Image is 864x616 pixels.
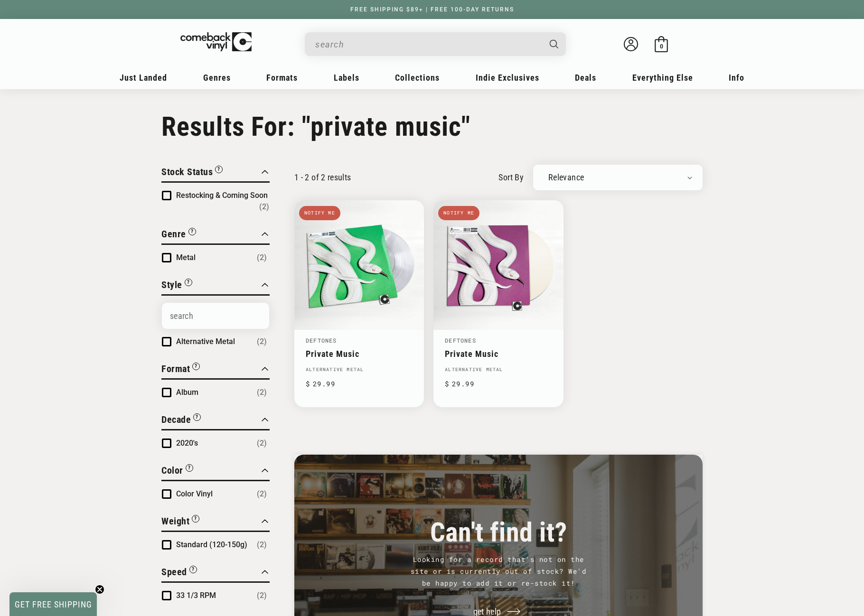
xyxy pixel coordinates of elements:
[120,73,167,83] span: Just Landed
[161,362,200,378] button: Filter by Format
[95,585,104,594] button: Close teaser
[445,349,552,359] a: Private Music
[395,73,440,83] span: Collections
[161,412,201,429] button: Filter by Decade
[176,439,198,448] span: 2020's
[161,363,190,374] span: Format
[294,172,351,182] p: 1 - 2 of 2 results
[161,414,191,425] span: Decade
[176,489,213,498] span: Color Vinyl
[305,32,566,56] div: Search
[257,387,267,398] span: Number of products: (2)
[161,565,197,581] button: Filter by Speed
[15,599,92,609] span: GET FREE SHIPPING
[257,438,267,449] span: Number of products: (2)
[162,303,269,329] input: Search Options
[161,165,223,181] button: Filter by Stock Status
[203,73,231,83] span: Genres
[259,201,269,213] span: Number of products: (2)
[161,279,182,290] span: Style
[161,566,187,578] span: Speed
[315,35,540,54] input: search
[176,540,247,549] span: Standard (120-150g)
[161,228,186,240] span: Genre
[176,191,268,200] span: Restocking & Coming Soon
[476,73,539,83] span: Indie Exclusives
[632,73,693,83] span: Everything Else
[9,592,97,616] div: GET FREE SHIPPINGClose teaser
[445,336,476,344] a: Deftones
[257,488,267,500] span: Number of products: (2)
[257,252,267,263] span: Number of products: (2)
[161,111,703,142] h1: Results For: "private music"
[542,32,567,56] button: Search
[729,73,744,83] span: Info
[176,591,216,600] span: 33 1/3 RPM
[318,522,679,544] h3: Can't find it?
[161,465,183,476] span: Color
[176,253,196,262] span: Metal
[341,6,524,13] a: FREE SHIPPING $89+ | FREE 100-DAY RETURNS
[306,336,337,344] a: Deftones
[257,539,267,551] span: Number of products: (2)
[161,278,192,294] button: Filter by Style
[660,43,663,50] span: 0
[161,166,213,177] span: Stock Status
[257,590,267,601] span: Number of products: (2)
[257,336,267,347] span: Number of products: (2)
[161,514,199,531] button: Filter by Weight
[306,349,413,359] a: Private Music
[334,73,359,83] span: Labels
[176,337,235,346] span: Alternative Metal
[161,515,189,527] span: Weight
[161,463,193,480] button: Filter by Color
[408,553,589,589] p: Looking for a record that's not on the site or is currently out of stock? We'd be happy to add it...
[176,388,198,397] span: Album
[575,73,596,83] span: Deals
[161,227,196,243] button: Filter by Genre
[498,171,524,184] label: sort by
[266,73,298,83] span: Formats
